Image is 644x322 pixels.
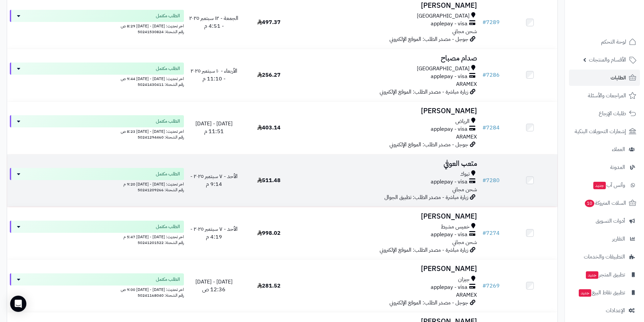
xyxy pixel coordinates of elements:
h3: متعب العوفي [299,160,477,168]
a: المدونة [569,159,640,175]
a: إشعارات التحويلات البنكية [569,123,640,140]
a: وآتس آبجديد [569,177,640,193]
a: طلبات الإرجاع [569,105,640,122]
h3: [PERSON_NAME] [299,107,477,115]
div: اخر تحديث: [DATE] - [DATE] 5:47 م [10,233,184,240]
span: جديد [586,271,598,279]
span: رقم الشحنة: 50241201522 [138,240,184,246]
h3: [PERSON_NAME] [299,213,477,220]
span: # [482,124,486,132]
a: #7280 [482,176,500,184]
span: الأربعاء - ١٠ سبتمبر ٢٠٢٥ - 11:10 م [191,67,237,83]
span: شحن مجاني [452,27,477,35]
span: applepay - visa [431,73,468,80]
span: 281.52 [257,282,281,290]
span: رقم الشحنة: 50241530824 [138,29,184,35]
span: الطلب مكتمل [156,13,180,19]
span: التطبيقات والخدمات [584,252,625,262]
span: إشعارات التحويلات البنكية [575,127,626,136]
span: رقم الشحنة: 50241294460 [138,134,184,140]
span: الرياض [455,118,470,125]
div: اخر تحديث: [DATE] - [DATE] 8:29 ص [10,22,184,29]
span: المدونة [610,163,625,172]
span: شحن مجاني [452,185,477,194]
a: #7289 [482,18,500,26]
span: رقم الشحنة: 50241168040 [138,292,184,298]
span: الأقسام والمنتجات [589,55,626,65]
a: تطبيق المتجرجديد [569,267,640,283]
span: # [482,18,486,26]
span: الطلب مكتمل [156,223,180,230]
span: جوجل - مصدر الطلب: الموقع الإلكتروني [389,141,468,149]
span: التقارير [612,234,625,244]
div: اخر تحديث: [DATE] - [DATE] 9:00 ص [10,286,184,293]
span: رقم الشحنة: 50241209266 [138,187,184,193]
span: applepay - visa [431,20,468,28]
span: الطلب مكتمل [156,65,180,72]
a: التطبيقات والخدمات [569,249,640,265]
a: المراجعات والأسئلة [569,88,640,104]
a: الطلبات [569,70,640,86]
span: العملاء [612,145,625,154]
span: [GEOGRAPHIC_DATA] [417,12,470,20]
span: تبوك [460,170,470,178]
span: # [482,176,486,184]
span: 511.48 [257,176,281,184]
span: 403.14 [257,124,281,132]
a: #7274 [482,229,500,237]
a: #7286 [482,71,500,79]
span: [GEOGRAPHIC_DATA] [417,65,470,73]
span: طلبات الإرجاع [599,109,626,118]
span: السلات المتروكة [584,198,626,208]
span: خميس مشيط [441,223,470,231]
span: الطلب مكتمل [156,171,180,177]
span: زيارة مباشرة - مصدر الطلب: الموقع الإلكتروني [380,88,468,96]
span: applepay - visa [431,125,468,133]
span: تطبيق نقاط البيع [578,288,625,297]
span: جوجل - مصدر الطلب: الموقع الإلكتروني [389,35,468,43]
span: applepay - visa [431,178,468,186]
span: # [482,229,486,237]
a: لوحة التحكم [569,34,640,50]
span: الطلبات [611,73,626,82]
span: الطلب مكتمل [156,276,180,283]
span: رقم الشحنة: 50241430411 [138,81,184,88]
span: [DATE] - [DATE] 11:51 م [195,120,233,135]
span: # [482,282,486,290]
div: اخر تحديث: [DATE] - [DATE] 9:44 ص [10,75,184,82]
a: #7284 [482,124,500,132]
a: التقارير [569,231,640,247]
span: الطلب مكتمل [156,118,180,125]
h3: [PERSON_NAME] [299,265,477,273]
a: السلات المتروكة10 [569,195,640,211]
span: ARAMEX [456,291,477,299]
span: 10 [585,200,594,207]
span: الأحد - ٧ سبتمبر ٢٠٢٥ - 4:19 م [190,225,238,241]
span: زيارة مباشرة - مصدر الطلب: تطبيق الجوال [384,193,468,201]
a: أدوات التسويق [569,213,640,229]
span: شحن مجاني [452,238,477,246]
h3: [PERSON_NAME] [299,2,477,9]
span: ARAMEX [456,133,477,141]
span: جديد [579,289,591,297]
span: أدوات التسويق [596,216,625,226]
a: #7269 [482,282,500,290]
span: الأحد - ٧ سبتمبر ٢٠٢٥ - 9:14 م [190,172,238,188]
span: 497.37 [257,18,281,26]
h3: صدام مصباح [299,54,477,62]
div: اخر تحديث: [DATE] - [DATE] 8:23 ص [10,127,184,134]
span: 998.02 [257,229,281,237]
a: تطبيق نقاط البيعجديد [569,284,640,301]
span: 256.27 [257,71,281,79]
span: الجمعة - ١٢ سبتمبر ٢٠٢٥ - 4:51 م [189,14,238,30]
span: جوجل - مصدر الطلب: الموقع الإلكتروني [389,299,468,307]
span: # [482,71,486,79]
div: Open Intercom Messenger [10,296,26,312]
span: جيزان [458,276,470,283]
span: الإعدادات [606,306,625,315]
span: ARAMEX [456,80,477,88]
span: لوحة التحكم [601,37,626,47]
span: وآتس آب [593,180,625,190]
span: applepay - visa [431,231,468,239]
a: الإعدادات [569,302,640,319]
